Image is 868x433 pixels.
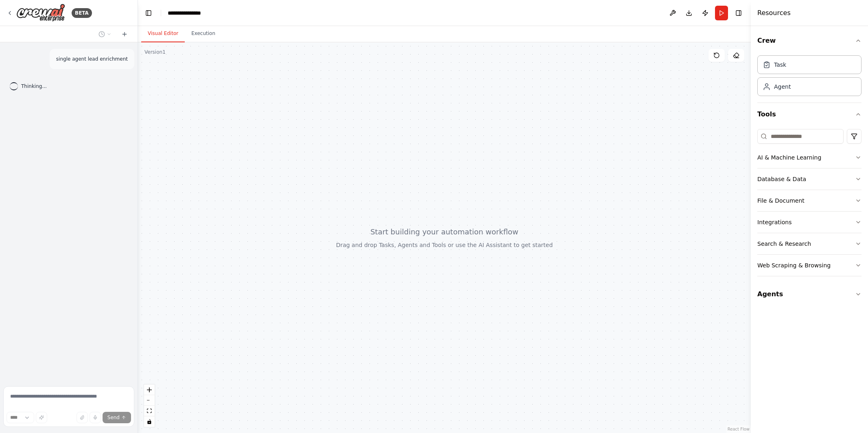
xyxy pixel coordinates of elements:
[757,255,861,276] button: Web Scraping & Browsing
[118,29,131,39] button: Start a new chat
[757,261,831,269] div: Web Scraping & Browsing
[774,61,786,69] div: Task
[90,412,101,423] button: Click to speak your automation idea
[757,212,861,233] button: Integrations
[144,406,155,416] button: fit view
[757,190,861,211] button: File & Document
[103,412,131,423] button: Send
[757,8,791,18] h4: Resources
[95,29,115,39] button: Switch to previous chat
[757,52,861,103] div: Crew
[733,7,744,19] button: Hide right sidebar
[143,7,154,19] button: Hide left sidebar
[757,168,861,190] button: Database & Data
[757,233,861,254] button: Search & Research
[168,9,201,17] nav: breadcrumb
[144,395,155,406] button: zoom out
[77,412,88,423] button: Upload files
[757,103,861,126] button: Tools
[757,283,861,306] button: Agents
[757,29,861,52] button: Crew
[36,412,47,423] button: Improve this prompt
[21,83,47,90] span: Thinking...
[16,4,65,22] img: Logo
[728,427,750,431] a: React Flow attribution
[72,8,92,18] div: BETA
[56,55,128,63] p: single agent lead enrichment
[144,49,166,55] div: Version 1
[757,126,861,283] div: Tools
[144,416,155,427] button: toggle interactivity
[757,240,811,248] div: Search & Research
[757,218,791,226] div: Integrations
[757,153,821,162] div: AI & Machine Learning
[107,414,120,421] span: Send
[144,385,155,427] div: React Flow controls
[141,25,185,42] button: Visual Editor
[757,147,861,168] button: AI & Machine Learning
[185,25,222,42] button: Execution
[144,385,155,395] button: zoom in
[757,175,806,183] div: Database & Data
[757,197,805,205] div: File & Document
[774,83,791,91] div: Agent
